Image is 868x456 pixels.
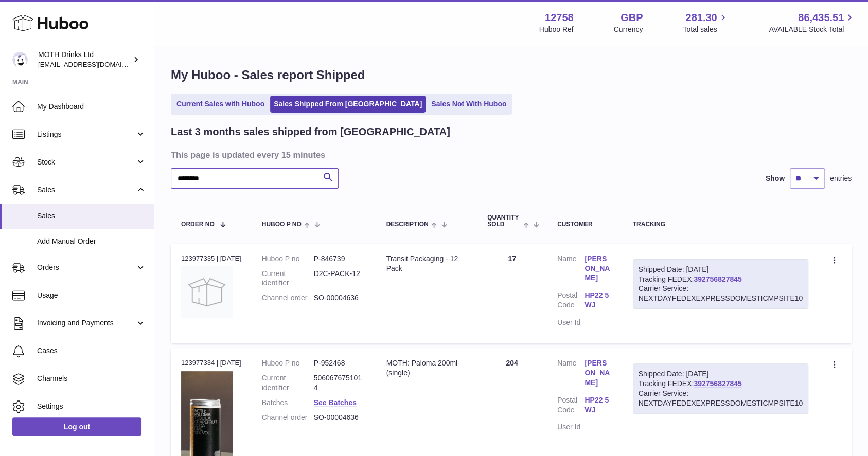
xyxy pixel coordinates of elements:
label: Show [766,174,785,184]
dt: Postal Code [557,290,584,313]
span: entries [830,174,852,184]
dt: Name [557,254,584,286]
a: Log out [12,417,141,436]
span: Order No [181,221,215,228]
div: Shipped Date: [DATE] [639,265,803,275]
span: Usage [37,290,146,300]
a: HP22 5WJ [584,395,612,415]
dt: Current identifier [262,269,314,288]
div: 123977335 | [DATE] [181,254,241,263]
h2: Last 3 months sales shipped from [GEOGRAPHIC_DATA] [171,125,450,139]
span: Settings [37,402,146,411]
a: Current Sales with Huboo [173,96,268,113]
span: Listings [37,130,135,139]
div: Tracking FEDEX: [633,363,808,414]
td: 17 [477,244,547,343]
img: orders@mothdrinks.com [12,52,28,67]
div: Transit Packaging - 12 Pack [386,254,467,273]
span: Add Manual Order [37,236,146,246]
dd: SO-00004636 [314,293,366,303]
span: Huboo P no [262,221,302,228]
div: Carrier Service: NEXTDAYFEDEXEXPRESSDOMESTICMPSITE10 [639,389,803,408]
img: no-photo.jpg [181,266,233,318]
span: Stock [37,157,135,167]
dd: P-952468 [314,358,366,368]
div: Tracking [633,221,808,228]
a: Sales Not With Huboo [428,96,510,113]
dt: User Id [557,318,584,327]
dd: 5060676751014 [314,373,366,393]
div: MOTH: Paloma 200ml (single) [386,358,467,378]
dt: Channel order [262,293,314,303]
dt: Huboo P no [262,358,314,368]
dt: Name [557,358,584,390]
span: Total sales [683,25,729,34]
a: [PERSON_NAME] [584,254,612,283]
span: Orders [37,263,135,272]
dt: Current identifier [262,373,314,393]
dt: User Id [557,422,584,432]
a: 281.30 Total sales [683,11,729,34]
div: MOTH Drinks Ltd [38,50,131,69]
span: Sales [37,211,146,221]
span: Description [386,221,429,228]
dd: P-846739 [314,254,366,264]
dt: Channel order [262,413,314,423]
div: Shipped Date: [DATE] [639,369,803,379]
a: HP22 5WJ [584,290,612,310]
a: 86,435.51 AVAILABLE Stock Total [769,11,856,34]
span: AVAILABLE Stock Total [769,25,856,34]
strong: 12758 [545,11,574,25]
span: Channels [37,374,146,384]
dt: Huboo P no [262,254,314,264]
a: 392756827845 [694,275,741,283]
strong: GBP [621,11,643,25]
span: Cases [37,346,146,356]
a: Sales Shipped From [GEOGRAPHIC_DATA] [270,96,426,113]
a: See Batches [314,398,357,407]
h1: My Huboo - Sales report Shipped [171,67,852,83]
dd: D2C-PACK-12 [314,269,366,288]
span: Invoicing and Payments [37,318,135,328]
div: Huboo Ref [539,25,574,34]
div: Currency [614,25,643,34]
h3: This page is updated every 15 minutes [171,149,849,160]
a: [PERSON_NAME] [584,358,612,388]
dd: SO-00004636 [314,413,366,423]
div: 123977334 | [DATE] [181,358,241,368]
div: Tracking FEDEX: [633,259,808,309]
span: 281.30 [685,11,717,25]
a: 392756827845 [694,379,741,388]
div: Customer [557,221,612,228]
dt: Postal Code [557,395,584,417]
span: Quantity Sold [487,214,521,228]
span: Sales [37,185,135,195]
span: My Dashboard [37,102,146,112]
dt: Batches [262,398,314,408]
span: 86,435.51 [798,11,844,25]
span: [EMAIL_ADDRESS][DOMAIN_NAME] [38,60,151,68]
div: Carrier Service: NEXTDAYFEDEXEXPRESSDOMESTICMPSITE10 [639,284,803,303]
